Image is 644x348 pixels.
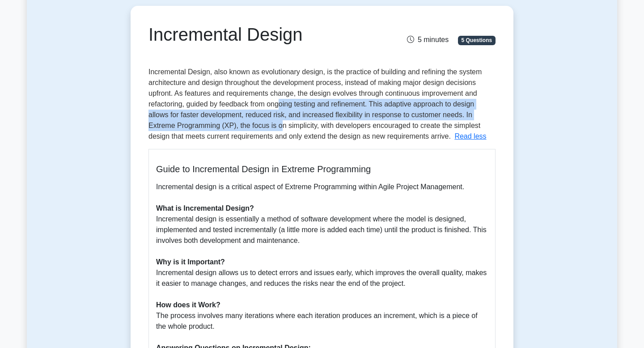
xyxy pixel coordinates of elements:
[148,68,482,140] span: Incremental Design, also known as evolutionary design, is the practice of building and refining t...
[156,301,220,309] b: How does it Work?
[156,258,225,266] b: Why is it Important?
[156,164,488,174] h5: Guide to Incremental Design in Extreme Programming
[148,24,376,45] h1: Incremental Design
[454,131,486,142] button: Read less
[458,36,496,45] span: 5 Questions
[407,36,449,43] span: 5 minutes
[156,204,254,212] b: What is Incremental Design?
